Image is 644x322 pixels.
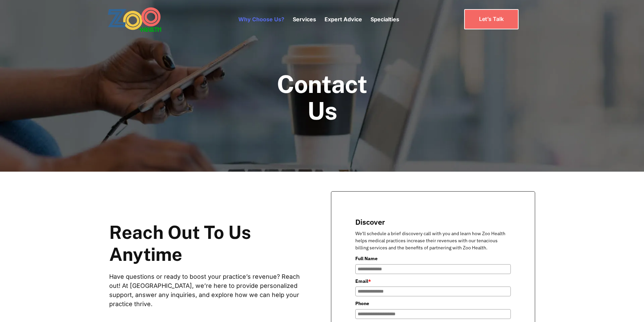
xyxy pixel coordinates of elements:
[355,230,511,251] p: We'll schedule a brief discovery call with you and learn how Zoo Health helps medical practices i...
[355,217,511,227] title: Discover
[371,16,399,23] a: Specialties
[109,272,302,308] p: Have questions or ready to boost your practice’s revenue? Reach out! At [GEOGRAPHIC_DATA], we’re ...
[108,7,180,32] a: home
[355,255,511,262] label: Full Name
[355,300,511,307] label: Phone
[293,5,316,33] div: Services
[238,16,284,23] a: Why Choose Us?
[371,5,399,33] div: Specialties
[109,222,302,266] h2: Reach Out To Us Anytime
[325,16,362,23] a: Expert Advice
[355,277,511,285] label: Email
[293,15,316,23] p: Services
[464,9,519,29] a: Let’s Talk
[270,71,374,124] h1: Contact Us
